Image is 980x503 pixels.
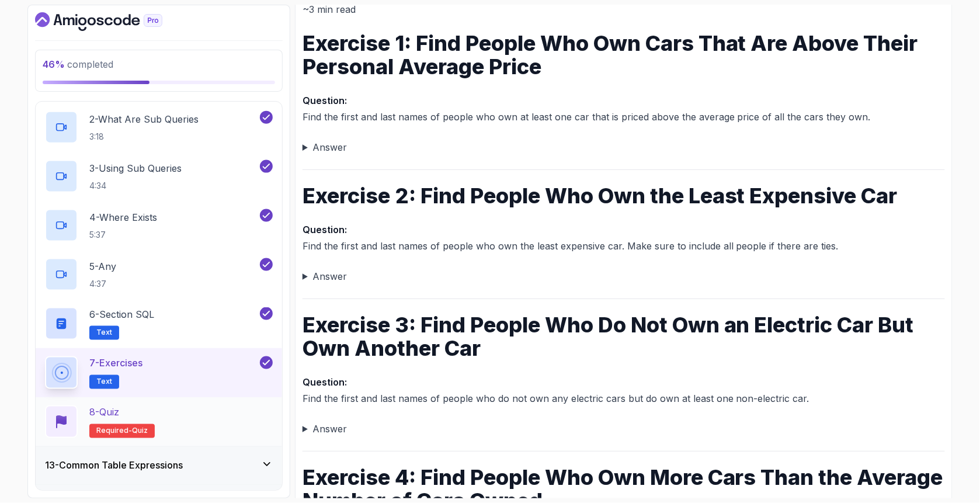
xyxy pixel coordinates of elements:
summary: Answer [303,268,945,285]
p: 8 - Quiz [89,405,119,419]
p: 6 - Section SQL [89,307,154,321]
summary: Answer [303,421,945,437]
span: Required- [96,426,132,436]
span: completed [43,58,113,70]
span: Text [96,377,112,387]
summary: Answer [303,139,945,155]
strong: Question: [303,95,347,106]
p: 3 - Using Sub Queries [89,161,182,175]
p: 4 - Where Exists [89,210,157,224]
h1: Exercise 3: Find People Who Do Not Own an Electric Car But Own Another Car [303,313,945,360]
button: 5-Any4:37 [45,258,273,291]
span: Text [96,328,112,338]
p: 7 - Exercises [89,356,143,370]
h1: Exercise 1: Find People Who Own Cars That Are Above Their Personal Average Price [303,32,945,78]
button: 3-Using Sub Queries4:34 [45,160,273,193]
p: 2 - What Are Sub Queries [89,112,199,126]
p: Find the first and last names of people who own the least expensive car. Make sure to include all... [303,221,945,254]
p: 3:18 [89,131,199,143]
button: 8-QuizRequired-quiz [45,405,273,438]
span: quiz [132,426,148,436]
strong: Question: [303,224,347,235]
p: 4:34 [89,180,182,192]
button: 2-What Are Sub Queries3:18 [45,111,273,144]
button: 6-Section SQLText [45,307,273,340]
p: 5 - Any [89,259,116,273]
span: 46 % [43,58,65,70]
p: Find the first and last names of people who do not own any electric cars but do own at least one ... [303,374,945,407]
p: ~3 min read [303,1,945,18]
h3: 13 - Common Table Expressions [45,459,183,473]
p: Find the first and last names of people who own at least one car that is priced above the average... [303,92,945,125]
button: 13-Common Table Expressions [36,447,282,484]
h1: Exercise 2: Find People Who Own the Least Expensive Car [303,184,945,207]
button: 7-ExercisesText [45,356,273,389]
p: 5:37 [89,229,157,241]
strong: Question: [303,376,347,388]
button: 4-Where Exists5:37 [45,209,273,242]
p: 4:37 [89,278,116,290]
a: Dashboard [35,12,189,31]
